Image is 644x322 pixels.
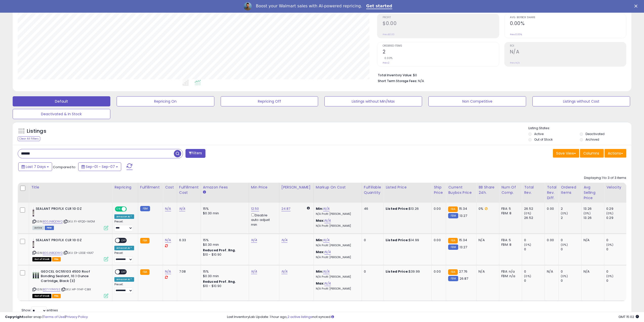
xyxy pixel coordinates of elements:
span: 27.76 [459,269,468,274]
button: Sep-01 - Sep-07 [78,162,121,171]
span: All listings that are currently out of stock and unavailable for purchase on Amazon [32,257,51,261]
small: (0%) [561,274,568,278]
small: (0%) [606,211,613,215]
div: Total Rev. Diff. [547,185,556,201]
label: Archived [586,137,599,142]
div: 0 [606,247,627,252]
div: $0.30 min [203,211,245,216]
span: FBA [52,257,61,261]
div: Amazon AI * [114,246,134,250]
span: All listings currently available for purchase on Amazon [32,226,44,230]
label: Active [534,132,544,136]
div: $13.26 [386,206,428,211]
div: FBA: n/a [501,269,518,274]
div: $0.30 min [203,242,245,247]
a: N/A [165,269,171,274]
small: Prev: 0.00% [510,33,522,36]
div: N/A [547,269,555,274]
small: FBA [448,206,458,212]
b: Max: [316,218,325,223]
img: 41VJhdFt5cL._SL40_.jpg [32,269,39,279]
p: N/A Profit [PERSON_NAME] [316,224,358,228]
small: FBA [448,238,458,243]
div: 0 [561,238,581,242]
span: Compared to: [53,165,76,169]
div: Listed Price [386,185,429,190]
div: Clear All Filters [18,136,40,141]
div: 7.08 [179,269,197,274]
div: $39.99 [386,269,428,274]
small: (0%) [524,211,531,215]
span: 13.27 [460,213,467,218]
span: Profit [383,16,499,19]
small: FBM [448,244,458,250]
div: 15% [203,269,245,274]
a: 2 active listings [287,314,312,319]
a: N/A [179,206,185,211]
a: N/A [323,269,329,274]
p: N/A Profit [PERSON_NAME] [316,256,358,259]
small: (0%) [606,274,613,278]
button: Columns [580,149,604,158]
small: FBM [448,213,458,218]
div: $10 - $10.90 [203,253,245,257]
div: FBM: 8 [501,242,518,247]
div: ASIN: [32,206,108,230]
div: FBM: n/a [501,274,518,278]
a: N/A [323,206,329,211]
b: Min: [316,238,323,242]
button: Non Competitive [428,96,526,106]
button: Last 7 Days [18,162,52,171]
div: Velocity [606,185,625,190]
a: N/A [251,238,257,243]
div: Current Buybox Price [448,185,474,195]
div: $10 - $10.90 [203,284,245,288]
div: N/A [479,269,495,274]
button: Filters [185,149,205,158]
small: FBM [448,276,458,281]
a: B00JNBQDWQ [43,251,63,255]
b: Total Inventory Value: [378,73,412,77]
div: Preset: [114,283,134,294]
div: Avg Selling Price [584,185,602,201]
a: N/A [165,238,171,243]
small: Prev: $0.00 [383,33,394,36]
button: Deactivated & In Stock [13,109,110,119]
div: 15% [203,238,245,242]
div: Repricing [114,185,136,190]
div: Amazon AI * [114,214,134,219]
span: OFF [120,238,128,242]
div: FBM: 8 [501,211,518,216]
div: FBA: 5 [501,238,518,242]
div: Min Price [251,185,277,190]
div: 13.26 [584,206,604,211]
div: Fulfillable Quantity [364,185,381,195]
span: | SKU: HP-1YHF-CBIX [61,287,91,291]
b: Short Term Storage Fees: [378,79,417,83]
div: Num of Comp. [501,185,520,195]
div: BB Share 24h. [479,185,497,195]
div: Total Rev. [524,185,543,195]
button: Repricing Off [221,96,318,106]
span: 15.34 [459,238,467,242]
div: 0 [524,278,545,283]
div: Amazon AI * [114,277,134,282]
div: Boost your Walmart sales with AI-powered repricing. [256,4,362,9]
a: Privacy Policy [66,314,88,319]
a: N/A [324,281,330,286]
span: OFF [120,270,128,274]
span: OFF [126,207,134,211]
th: The percentage added to the cost of goods (COGS) that forms the calculator for Min & Max prices. [314,183,362,203]
small: Prev: 2 [383,61,389,64]
b: Min: [316,269,323,274]
h2: 2 [383,49,499,56]
img: 31+Ci3jevEL._SL40_.jpg [32,238,34,248]
h2: N/A [510,49,626,56]
small: (0%) [524,274,531,278]
div: 46 [364,206,380,211]
button: Default [13,96,110,106]
span: ON [115,207,122,211]
a: B00JNBQDWQ [43,219,63,224]
div: FBA: 5 [501,206,518,211]
h5: Listings [27,128,46,135]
